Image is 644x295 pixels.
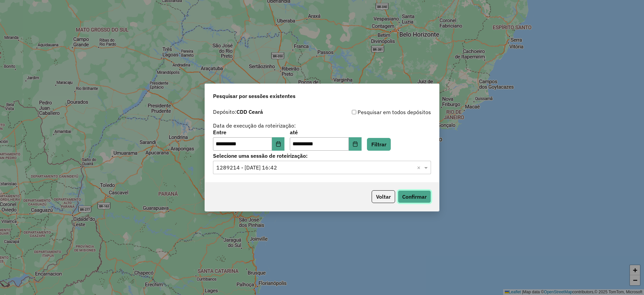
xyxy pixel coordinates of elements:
[367,138,391,151] button: Filtrar
[213,152,431,160] label: Selecione uma sessão de roteirização:
[213,121,296,130] label: Data de execução da roteirização:
[322,108,431,116] div: Pesquisar em todos depósitos
[349,137,362,151] button: Choose Date
[290,128,361,136] label: até
[398,190,431,203] button: Confirmar
[417,163,423,171] span: Clear all
[213,128,284,136] label: Entre
[372,190,395,203] button: Voltar
[213,108,263,116] label: Depósito:
[213,92,296,100] span: Pesquisar por sessões existentes
[236,108,263,115] strong: CDD Ceará
[272,137,285,151] button: Choose Date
